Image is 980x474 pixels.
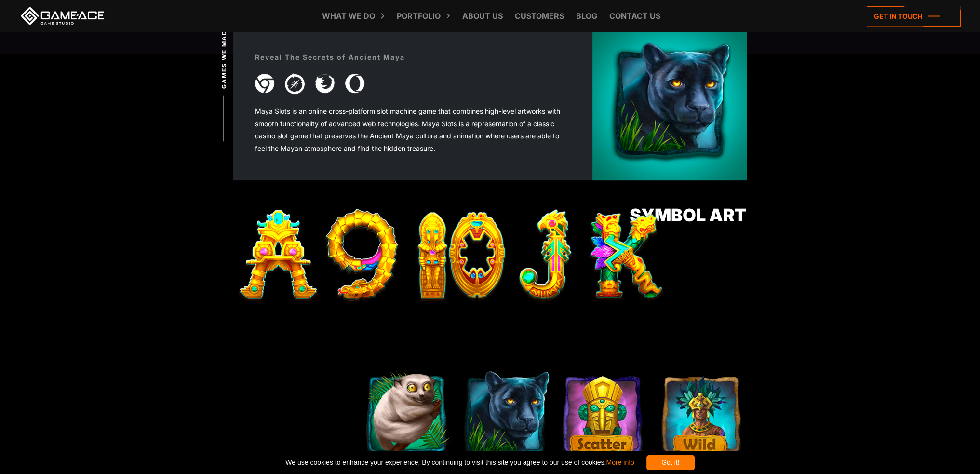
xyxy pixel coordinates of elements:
img: Maya slot development project icon [592,26,747,180]
a: More info [606,459,634,466]
img: 2D art for slot development, symbol 1 [233,209,747,305]
img: Image — Reveal The Secrets of Ancient Maya [285,73,305,94]
span: We use cookies to enhance your experience. By continuing to visit this site you agree to our use ... [285,455,634,470]
a: Get in touch [867,6,961,27]
div: Reveal The Secrets of Ancient Maya [255,52,405,62]
div: Symbol Art [233,202,747,228]
img: Image — Reveal The Secrets of Ancient Maya [255,74,274,93]
img: Image — Reveal The Secrets of Ancient Maya [345,74,364,93]
span: Games we made [220,26,228,89]
img: Image — Reveal The Secrets of Ancient Maya [315,74,335,93]
img: 2D art for slot development, symbol 2 [361,368,747,464]
div: Maya Slots is an online cross-platform slot machine game that combines high-level artworks with s... [255,105,571,154]
div: Got it! [646,455,695,470]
